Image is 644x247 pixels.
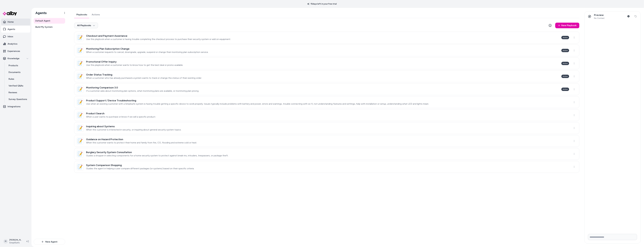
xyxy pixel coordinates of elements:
[6,89,30,96] a: Reviews
[9,98,27,101] p: Survey Questions
[8,42,17,46] p: Analytics
[86,38,231,41] p: Use this playbook when a customer is having trouble completing the checkout process to purchase t...
[1,48,30,55] a: Experiences
[34,24,65,30] a: Build My System
[86,154,228,157] p: Guides a shopper in selecting components for a home security system to protect against break-ins,...
[561,49,569,52] div: Active
[9,64,18,67] p: Products
[77,24,95,27] span: All Playbooks
[6,69,30,76] a: Documents
[9,239,22,241] p: [PERSON_NAME]
[561,36,569,39] div: Active
[9,241,22,244] span: SimpliSafe
[561,75,569,78] div: Active
[74,135,579,147] a: 📝Guidance on Hazard ProtectionWhen the customer wants to protect their home and family from fire,...
[86,115,156,118] p: When a user wants to purchase or know if we sell a specific product.
[1,19,30,25] a: Home
[9,77,14,81] p: Rules
[8,28,15,31] p: Agents
[86,151,228,154] h3: Burglary Security System Consultation
[74,161,579,173] a: 📝System Comparison ShoppingGuides the agent in helping a user compare different packages (or syst...
[74,148,579,160] a: 📝Burglary Security System ConsultationGuides a shopper in selecting components for a home securit...
[74,70,579,82] a: 📝Order Status TrackingWhen a customer who has already purchased a system wants to track or change...
[86,90,199,92] p: If a customer asks about monitoring plan options, what monitoring plans are available, or monitor...
[1,26,30,33] a: Agents
[1,33,30,40] a: Inbox
[86,167,194,170] p: Guides the agent in helping a user compare different packages (or systems) based on their specifi...
[77,111,84,119] div: 📝
[34,239,65,245] button: New Agent
[77,99,84,106] div: 📝
[86,128,181,131] p: When the customer is interested in security, or inquiring about general security system topics.
[74,122,579,134] a: 📝Inquiring about SystemsWhen the customer is interested in security, or inquiring about general s...
[6,76,30,82] a: Rules
[35,25,53,29] span: Build My System
[77,34,84,41] div: 📝
[86,99,429,102] h3: Product Support / Device Troubleshooting
[9,84,23,87] p: Verified Q&As
[77,163,84,171] div: 📝
[8,105,21,108] p: Integrations
[588,234,637,240] input: Write your prompt here
[3,11,17,15] img: alby Logo
[86,77,202,79] p: When a customer who has already purchased a system wants to track or change the status of their e...
[555,23,579,28] a: New Playbook
[86,164,194,167] h3: System Comparison Shopping
[86,64,183,66] p: Use this playbook when a customer wants to know how to get the best deal or promo available.
[86,102,429,105] p: Use when an existing customer with a Simplisafe system is having trouble getting a specific devic...
[77,137,84,145] div: 📝
[86,73,202,76] h3: Order Status Tracking
[74,109,579,121] a: 📝Product SearchWhen a user wants to purchase or know if we sell a specific product.
[74,11,89,18] button: Playbooks
[6,82,30,89] a: Verified Q&As
[74,57,579,69] a: 📝Promotional Offer InquiryUse this playbook when a customer wants to know how to get the best dea...
[86,60,183,63] h3: Promotional Offer Inquiry
[6,96,30,103] a: Survey Questions
[34,18,65,24] a: Default Agent
[77,47,84,54] div: 📝
[594,17,605,20] span: No Context
[74,83,579,95] a: 📝Monitoring Comparison 3.0If a customer asks about monitoring plan options, what monitoring plans...
[8,57,19,60] p: Knowledge
[306,3,338,5] p: 15 days left in your free trial
[86,112,156,115] h3: Product Search
[86,34,231,37] h3: Checkout and Payment Assistance
[89,11,102,18] button: Actions
[77,124,84,132] div: 📝
[594,13,605,17] p: Preview
[8,20,14,24] p: Home
[1,103,30,110] a: Integrations
[1,40,30,47] a: Analytics
[86,51,208,54] p: When a customer requests to cancel, downgrade, upgrade, suspend or change their monitoring plan s...
[77,60,84,67] div: 📝
[6,62,30,69] a: Products
[77,150,84,158] div: 📝
[74,32,579,43] a: 📝Checkout and Payment AssistanceUse this playbook when a customer is having trouble completing th...
[77,73,84,80] div: 📝
[86,138,197,141] h3: Guidance on Hazard Protection
[86,141,197,144] p: When the customer wants to protect their home and family from fire, CO, flooding and extreme cold...
[33,11,47,15] h1: Agents
[9,91,17,94] p: Reviews
[86,47,208,50] h3: Monitoring Plan Subscription Change
[86,125,181,128] h3: Inquiring about Systems
[8,49,20,53] p: Experiences
[3,239,8,244] span: M
[74,96,579,108] a: 📝Product Support / Device TroubleshootingUse when an existing customer with a Simplisafe system i...
[35,19,50,22] span: Default Agent
[77,86,84,93] div: 📝
[86,86,199,89] h3: Monitoring Comparison 3.0
[74,45,579,56] a: 📝Monitoring Plan Subscription ChangeWhen a customer requests to cancel, downgrade, upgrade, suspe...
[9,71,21,74] p: Documents
[8,35,13,38] p: Inbox
[1,55,30,62] button: Knowledge
[561,62,569,65] div: Active
[74,23,98,28] button: All Playbooks
[2,237,24,246] button: M[PERSON_NAME]SimpliSafe
[561,88,569,91] div: Active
